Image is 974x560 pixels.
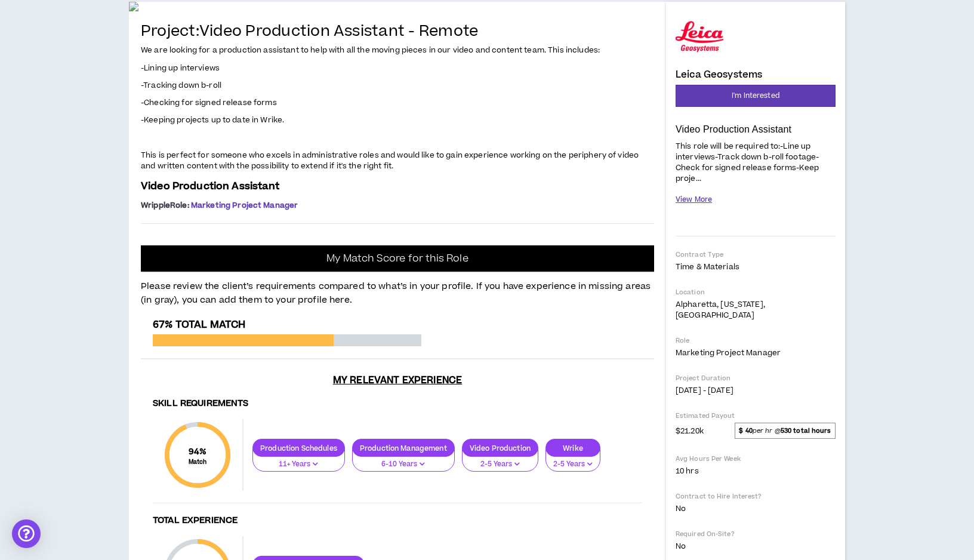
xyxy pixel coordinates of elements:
p: No [676,541,836,552]
p: My Match Score for this Role [326,253,468,264]
h4: Project: Video Production Assistant - Remote [141,23,654,41]
small: Match [189,458,207,466]
span: 67% Total Match [153,318,245,332]
span: per hr @ [735,423,836,438]
p: Video Production Assistant [676,124,836,136]
h4: Total Experience [153,515,642,527]
span: -Tracking down b-roll [141,80,221,91]
p: Production Management [353,444,454,453]
p: Video Production [463,444,538,453]
p: Wrike [546,444,600,453]
p: 10 hrs [676,466,836,476]
p: 2-5 Years [553,459,593,470]
p: 2-5 Years [470,459,531,470]
h3: My Relevant Experience [141,374,654,386]
p: Time & Materials [676,261,836,272]
p: Required On-Site? [676,530,836,539]
p: Estimated Payout [676,411,836,420]
p: No [676,503,836,514]
button: 6-10 Years [352,449,455,472]
h4: Leica Geosystems [676,69,762,80]
span: Marketing Project Manager [676,347,781,358]
p: 6-10 Years [360,459,447,470]
span: Marketing Project Manager [191,200,298,211]
span: Video Production Assistant [141,179,280,193]
img: PVeObBoR1kHhD1vLRnOhJ3W8rCixG3x1CiOJIaOv.jpg [129,2,666,11]
p: Alpharetta, [US_STATE], [GEOGRAPHIC_DATA] [676,299,836,321]
p: This role will be required to:-Line up interviews-Track down b-roll footage-Check for signed rele... [676,140,836,184]
span: -Checking for signed release forms [141,97,277,108]
p: Please review the client’s requirements compared to what’s in your profile. If you have experienc... [141,273,654,307]
p: Avg Hours Per Week [676,454,836,463]
p: Location [676,288,836,297]
span: This is perfect for someone who excels in administrative roles and would like to gain experience ... [141,150,639,171]
p: Production Schedules [253,444,344,453]
span: -Lining up interviews [141,63,220,73]
strong: $ 40 [739,426,752,435]
p: Contract Type [676,250,836,259]
strong: 530 total hours [781,426,831,435]
p: [DATE] - [DATE] [676,385,836,396]
p: Role [676,336,836,345]
button: 11+ Years [252,449,345,472]
p: Contract to Hire Interest? [676,492,836,501]
h4: Skill Requirements [153,398,642,410]
span: I'm Interested [732,90,779,101]
span: Wripple Role : [141,200,189,211]
div: Open Intercom Messenger [12,519,41,548]
span: -Keeping projects up to date in Wrike. [141,115,284,125]
p: 11+ Years [260,459,337,470]
button: 2-5 Years [545,449,600,472]
button: View More [676,189,712,210]
span: We are looking for a production assistant to help with all the moving pieces in our video and con... [141,45,600,56]
button: I'm Interested [676,85,836,107]
span: $21.20k [676,423,704,438]
p: Project Duration [676,374,836,383]
button: 2-5 Years [462,449,538,472]
span: 94 % [189,445,207,458]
